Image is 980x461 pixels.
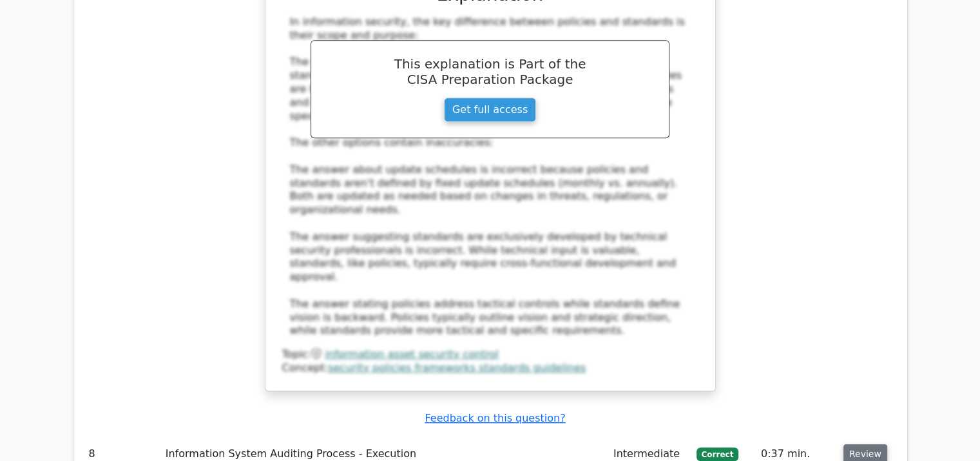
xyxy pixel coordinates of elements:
[697,447,738,460] span: Correct
[282,362,698,375] div: Concept:
[425,412,565,424] a: Feedback on this question?
[282,348,698,362] div: Topic:
[328,362,586,374] a: security policies frameworks standards guidelines
[444,97,536,122] a: Get full access
[325,348,499,360] a: information asset security control
[290,15,691,338] div: In information security, the key difference between policies and standards is their scope and pur...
